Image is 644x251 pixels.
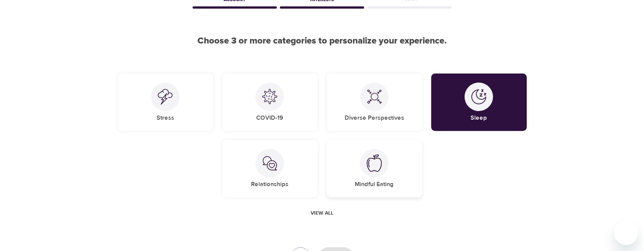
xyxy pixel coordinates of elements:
[222,74,318,131] div: COVID-19COVID-19
[157,114,174,122] h5: Stress
[367,155,382,172] img: Mindful Eating
[251,180,288,188] h5: Relationships
[345,114,404,122] h5: Diverse Perspectives
[222,140,318,197] div: RelationshipsRelationships
[614,221,638,245] iframe: Button to launch messaging window
[256,114,283,122] h5: COVID-19
[262,156,277,171] img: Relationships
[118,74,213,131] div: StressStress
[118,36,527,47] h2: Choose 3 or more categories to personalize your experience.
[431,74,527,131] div: SleepSleep
[311,209,333,218] span: View all
[355,180,394,188] h5: Mindful Eating
[367,89,382,104] img: Diverse Perspectives
[471,89,486,104] img: Sleep
[262,89,277,104] img: COVID-19
[471,114,487,122] h5: Sleep
[327,140,422,197] div: Mindful EatingMindful Eating
[327,74,422,131] div: Diverse PerspectivesDiverse Perspectives
[308,206,336,220] button: View all
[158,89,173,105] img: Stress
